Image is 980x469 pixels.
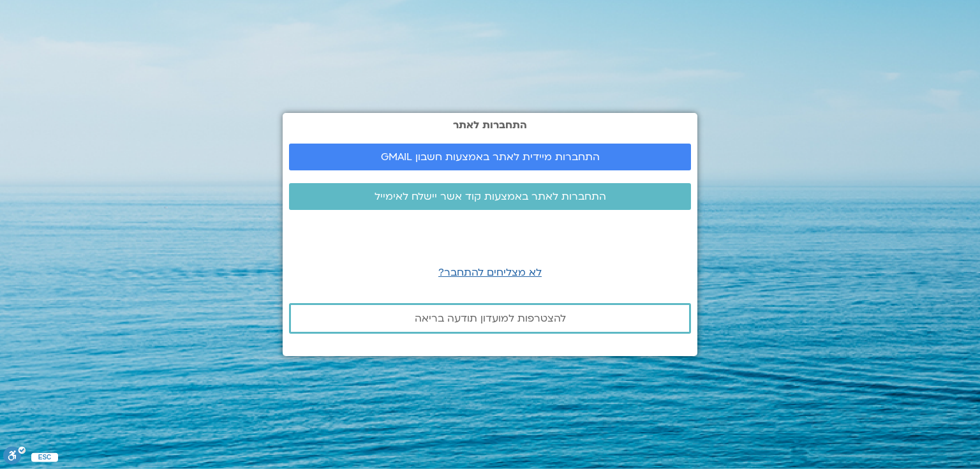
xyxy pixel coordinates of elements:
[415,313,566,324] span: להצטרפות למועדון תודעה בריאה
[289,303,691,334] a: להצטרפות למועדון תודעה בריאה
[375,191,606,202] span: התחברות לאתר באמצעות קוד אשר יישלח לאימייל
[289,119,691,131] h2: התחברות לאתר
[438,265,542,279] a: לא מצליחים להתחבר?
[289,183,691,210] a: התחברות לאתר באמצעות קוד אשר יישלח לאימייל
[381,151,600,163] span: התחברות מיידית לאתר באמצעות חשבון GMAIL
[289,144,691,170] a: התחברות מיידית לאתר באמצעות חשבון GMAIL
